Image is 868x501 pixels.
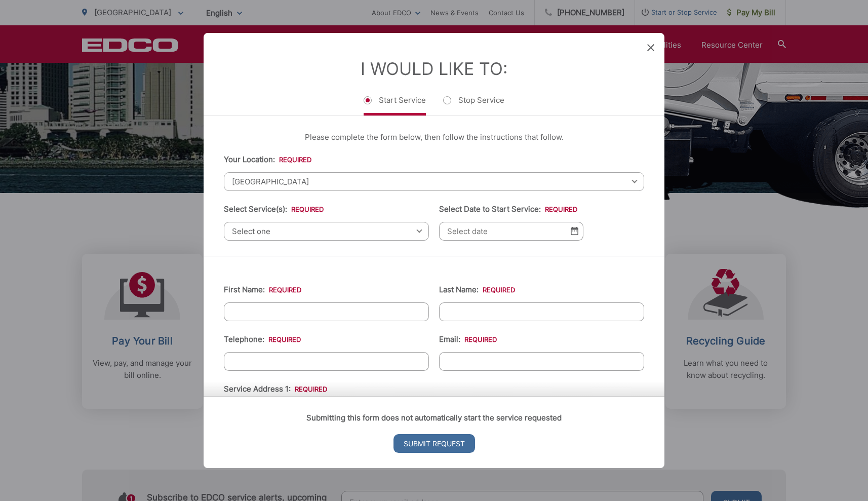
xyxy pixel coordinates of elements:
[224,222,429,241] span: Select one
[439,335,497,344] label: Email:
[224,172,644,191] span: [GEOGRAPHIC_DATA]
[224,335,301,344] label: Telephone:
[361,58,507,79] label: I Would Like To:
[439,222,583,241] input: Select date
[439,285,515,294] label: Last Name:
[364,95,426,115] label: Start Service
[443,95,504,115] label: Stop Service
[571,227,578,236] img: Select date
[439,205,577,214] label: Select Date to Start Service:
[393,434,475,453] input: Submit Request
[224,285,301,294] label: First Name:
[224,205,324,214] label: Select Service(s):
[224,131,644,143] p: Please complete the form below, then follow the instructions that follow.
[306,413,562,422] strong: Submitting this form does not automatically start the service requested
[224,155,311,164] label: Your Location:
